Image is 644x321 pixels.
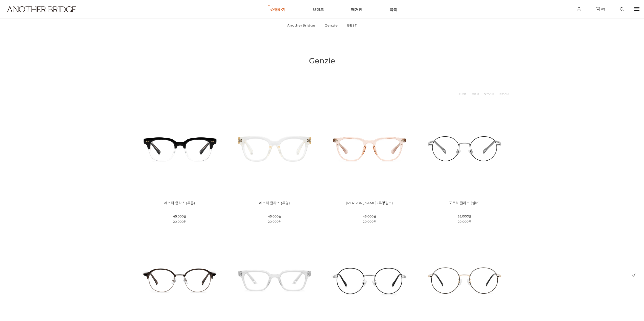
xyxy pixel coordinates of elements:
a: 레스터 글라스 (투톤) [164,201,195,205]
a: 포트리 글라스 (실버) [449,201,480,205]
img: 레스터 글라스 - 투명 안경 제품 이미지 [229,103,320,194]
span: 45,000원 [268,214,281,218]
img: 레스터 글라스 투톤 - 세련된 투톤 안경 제품 이미지 [134,103,225,194]
span: 20,000원 [458,220,471,224]
a: logo [3,6,99,25]
a: 매거진 [351,0,362,18]
span: (0) [600,7,605,11]
a: 레스터 글라스 (투명) [259,201,290,205]
span: Genzie [309,56,335,65]
img: 포트리 글라스 - 실버 안경 이미지 [419,103,510,194]
a: 룩북 [389,0,397,18]
a: 쇼핑하기 [270,0,285,18]
img: search [620,7,624,11]
a: Genzie [320,19,342,32]
a: AnotherBridge [283,19,320,32]
span: 45,000원 [363,214,376,218]
span: 45,000원 [173,214,186,218]
a: 상품명 [471,91,479,96]
a: 신상품 [459,91,466,96]
a: 낮은가격 [484,91,494,96]
img: cart [596,7,600,11]
a: BEST [343,19,361,32]
a: (0) [596,7,605,11]
span: 20,000원 [363,220,376,224]
span: 20,000원 [173,220,186,224]
img: 애크런 글라스 - 투명핑크 안경 제품 이미지 [324,103,415,194]
span: 20,000원 [268,220,281,224]
a: [PERSON_NAME] (투명핑크) [346,201,393,205]
img: logo [7,6,76,12]
a: 높은가격 [499,91,509,96]
span: 55,000원 [458,214,471,218]
img: cart [577,7,581,11]
a: 브랜드 [313,0,324,18]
